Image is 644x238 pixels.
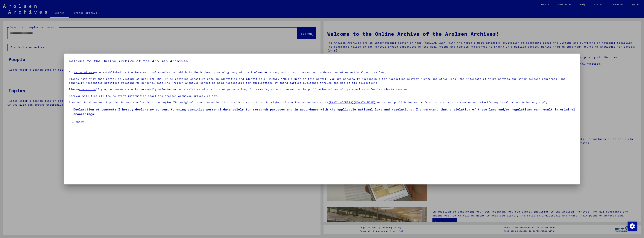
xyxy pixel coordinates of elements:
[79,88,96,91] a: contact us
[69,70,575,74] p: Our were established by the international commission, which is the highest governing body of the ...
[69,94,575,98] p: you will find all the relevant information about the Arolsen Archives privacy policy.
[69,101,575,104] p: Some of the documents kept in the Arolsen Archives are copies.The originals are stored in other a...
[628,222,637,231] img: Change consent
[328,101,376,104] a: [EMAIL_ADDRESS][DOMAIN_NAME]
[69,77,575,85] p: Please note that this portal on victims of Nazi [MEDICAL_DATA] contains sensitive data on identif...
[73,107,575,116] span: Declaration of consent: I hereby declare my consent to using sensitive personal data solely for r...
[69,118,87,125] button: I agree
[74,71,94,74] a: terms of use
[69,94,76,98] a: Here
[69,87,575,91] p: Please if you, as someone who is personally affected or as a relative of a victim of persecution,...
[69,58,575,64] h5: Welcome to the Online Archive of the Arolsen Archives!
